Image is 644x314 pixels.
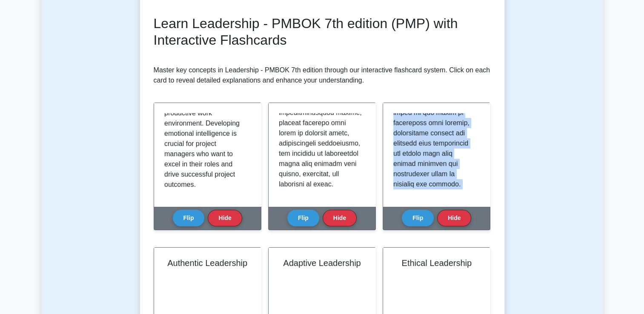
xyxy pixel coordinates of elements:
h2: Adaptive Leadership [279,258,365,268]
p: Master key concepts in Leadership - PMBOK 7th edition through our interactive flashcard system. C... [154,65,491,86]
button: Flip [173,210,205,226]
button: Hide [437,210,471,226]
button: Hide [323,210,357,226]
h2: Learn Leadership - PMBOK 7th edition (PMP) with Interactive Flashcards [154,15,491,48]
button: Hide [208,210,242,226]
button: Flip [287,210,319,226]
h2: Authentic Leadership [164,258,251,268]
h2: Ethical Leadership [393,258,480,268]
button: Flip [402,210,434,226]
